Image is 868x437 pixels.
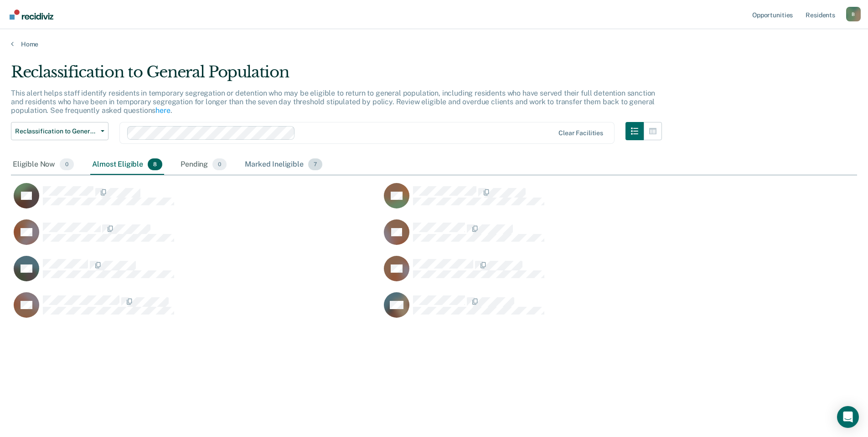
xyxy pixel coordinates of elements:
[243,155,324,175] div: Marked Ineligible7
[11,219,381,255] div: CaseloadOpportunityCell-0889308
[381,292,751,328] div: CaseloadOpportunityCell-0299332
[308,158,322,170] span: 7
[148,158,162,170] span: 8
[11,122,108,140] button: Reclassification to General Population
[11,63,662,89] div: Reclassification to General Population
[11,183,381,219] div: CaseloadOpportunityCell-0721506
[11,40,857,48] a: Home
[837,406,859,428] div: Open Intercom Messenger
[381,183,751,219] div: CaseloadOpportunityCell-0773489
[846,7,861,21] button: Profile dropdown button
[11,292,381,328] div: CaseloadOpportunityCell-0497865
[11,89,655,115] p: This alert helps staff identify residents in temporary segregation or detention who may be eligib...
[60,158,74,170] span: 0
[11,255,381,292] div: CaseloadOpportunityCell-0669165
[10,10,53,20] img: Recidiviz
[381,255,751,292] div: CaseloadOpportunityCell-0800060
[846,7,861,21] div: B
[90,155,164,175] div: Almost Eligible8
[558,129,603,137] div: Clear facilities
[179,155,228,175] div: Pending0
[381,219,751,255] div: CaseloadOpportunityCell-0961843
[15,127,97,135] span: Reclassification to General Population
[11,155,76,175] div: Eligible Now0
[155,106,170,115] a: here
[212,158,227,170] span: 0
